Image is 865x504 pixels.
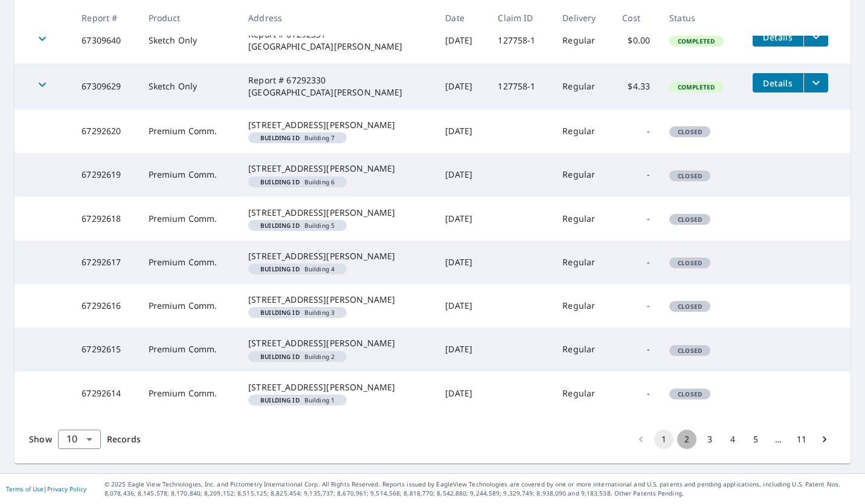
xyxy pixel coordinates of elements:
[553,241,613,284] td: Regular
[753,73,803,92] button: detailsBtn-67309629
[436,197,488,241] td: [DATE]
[260,179,300,185] em: Building ID
[248,119,426,131] div: [STREET_ADDRESS][PERSON_NAME]
[670,215,709,224] span: Closed
[553,284,613,328] td: Regular
[488,63,553,109] td: 127758-1
[436,372,488,415] td: [DATE]
[670,37,722,45] span: Completed
[253,354,342,360] span: Building 2
[803,73,828,92] button: filesDropdownBtn-67309629
[72,372,138,415] td: 67292614
[700,430,719,449] button: Go to page 3
[670,302,709,311] span: Closed
[72,197,138,241] td: 67292618
[670,128,709,136] span: Closed
[613,328,660,371] td: -
[436,18,488,63] td: [DATE]
[613,18,660,63] td: $0.00
[613,372,660,415] td: -
[553,153,613,196] td: Regular
[670,172,709,180] span: Closed
[107,433,141,445] span: Records
[139,372,239,415] td: Premium Comm.
[436,328,488,371] td: [DATE]
[613,241,660,284] td: -
[613,153,660,196] td: -
[139,241,239,284] td: Premium Comm.
[629,430,836,449] nav: pagination navigation
[139,328,239,371] td: Premium Comm.
[58,422,101,456] div: 10
[253,397,342,403] span: Building 1
[436,109,488,153] td: [DATE]
[803,27,828,47] button: filesDropdownBtn-67309640
[248,28,426,53] div: Report # 67292331 [GEOGRAPHIC_DATA][PERSON_NAME]
[253,179,342,185] span: Building 6
[72,284,138,328] td: 67292616
[677,430,696,449] button: Go to page 2
[139,197,239,241] td: Premium Comm.
[248,337,426,349] div: [STREET_ADDRESS][PERSON_NAME]
[760,31,796,43] span: Details
[670,390,709,398] span: Closed
[139,109,239,153] td: Premium Comm.
[139,18,239,63] td: Sketch Only
[253,135,342,141] span: Building 7
[815,430,834,449] button: Go to next page
[253,266,342,272] span: Building 4
[139,153,239,196] td: Premium Comm.
[553,328,613,371] td: Regular
[139,284,239,328] td: Premium Comm.
[105,480,859,498] p: © 2025 Eagle View Technologies, Inc. and Pictometry International Corp. All Rights Reserved. Repo...
[613,109,660,153] td: -
[248,74,426,99] div: Report # 67292330 [GEOGRAPHIC_DATA][PERSON_NAME]
[613,63,660,109] td: $4.33
[260,135,300,141] em: Building ID
[670,259,709,267] span: Closed
[436,284,488,328] td: [DATE]
[553,197,613,241] td: Regular
[723,430,742,449] button: Go to page 4
[72,109,138,153] td: 67292620
[613,197,660,241] td: -
[29,433,52,445] span: Show
[260,266,300,272] em: Building ID
[488,18,553,63] td: 127758-1
[436,153,488,196] td: [DATE]
[792,430,811,449] button: Go to page 11
[253,222,342,228] span: Building 5
[260,222,300,228] em: Building ID
[6,485,43,493] a: Terms of Use
[260,354,300,360] em: Building ID
[72,63,138,109] td: 67309629
[72,241,138,284] td: 67292617
[248,163,426,175] div: [STREET_ADDRESS][PERSON_NAME]
[436,241,488,284] td: [DATE]
[746,430,765,449] button: Go to page 5
[6,485,86,493] p: |
[72,328,138,371] td: 67292615
[47,485,86,493] a: Privacy Policy
[670,83,722,91] span: Completed
[553,18,613,63] td: Regular
[553,372,613,415] td: Regular
[436,63,488,109] td: [DATE]
[72,153,138,196] td: 67292619
[260,397,300,403] em: Building ID
[553,109,613,153] td: Regular
[760,77,796,89] span: Details
[553,63,613,109] td: Regular
[72,18,138,63] td: 67309640
[58,430,101,449] div: Show 10 records
[248,294,426,306] div: [STREET_ADDRESS][PERSON_NAME]
[654,430,674,449] button: page 1
[248,250,426,262] div: [STREET_ADDRESS][PERSON_NAME]
[248,207,426,219] div: [STREET_ADDRESS][PERSON_NAME]
[769,433,788,445] div: …
[260,309,300,315] em: Building ID
[139,63,239,109] td: Sketch Only
[248,381,426,393] div: [STREET_ADDRESS][PERSON_NAME]
[753,27,803,47] button: detailsBtn-67309640
[253,309,342,315] span: Building 3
